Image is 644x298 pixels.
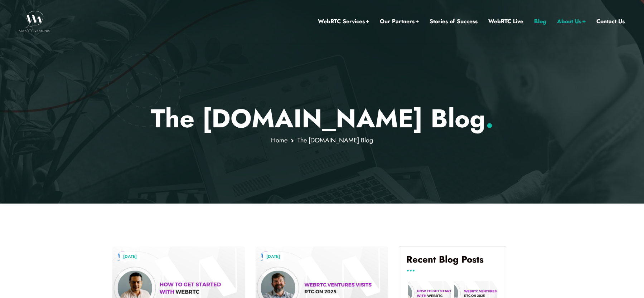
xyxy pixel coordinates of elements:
p: The [DOMAIN_NAME] Blog [112,103,532,134]
span: The [DOMAIN_NAME] Blog [297,136,373,145]
a: About Us [557,17,586,26]
a: Our Partners [380,17,419,26]
a: Blog [534,17,546,26]
h4: Recent Blog Posts [406,254,499,270]
a: WebRTC Live [488,17,523,26]
a: Contact Us [596,17,625,26]
a: [DATE] [120,252,140,261]
img: WebRTC.ventures [19,11,50,32]
a: Stories of Success [430,17,478,26]
a: WebRTC Services [318,17,369,26]
a: [DATE] [263,252,284,261]
span: . [485,100,494,137]
a: Home [271,136,287,145]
